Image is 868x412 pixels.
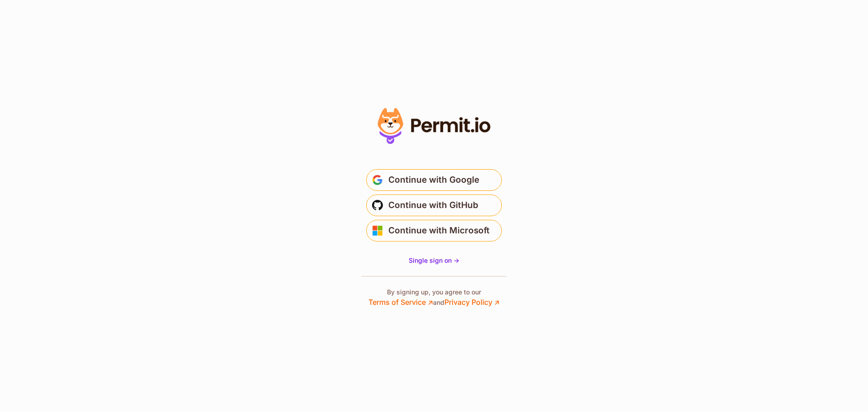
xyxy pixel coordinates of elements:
a: Privacy Policy ↗ [444,298,500,307]
span: Continue with Microsoft [388,223,490,238]
a: Single sign on -> [409,256,459,265]
span: Single sign on -> [409,256,459,264]
span: Continue with GitHub [388,198,478,213]
button: Continue with GitHub [366,194,502,216]
p: By signing up, you agree to our and [368,288,500,308]
button: Continue with Google [366,169,502,191]
span: Continue with Google [388,173,479,187]
a: Terms of Service ↗ [368,298,433,307]
button: Continue with Microsoft [366,220,502,242]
